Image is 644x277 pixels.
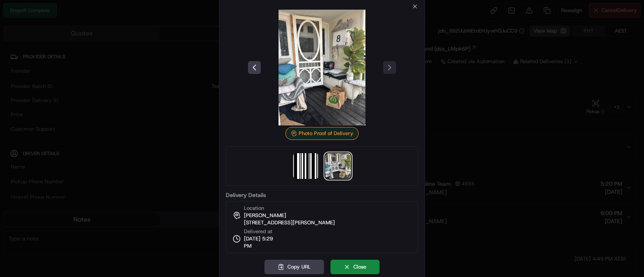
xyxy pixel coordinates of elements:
img: barcode_scan_on_pickup image [293,153,319,179]
button: Copy URL [264,260,324,274]
span: Location [244,205,264,212]
span: [PERSON_NAME] [244,212,286,219]
span: [DATE] 5:29 PM [244,235,281,250]
span: Delivered at [244,228,281,235]
label: Delivery Details [226,192,418,198]
img: photo_proof_of_delivery image [325,153,351,179]
button: Close [330,260,380,274]
img: photo_proof_of_delivery image [264,10,380,125]
span: [STREET_ADDRESS][PERSON_NAME] [244,219,335,226]
div: Photo Proof of Delivery [285,127,359,140]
